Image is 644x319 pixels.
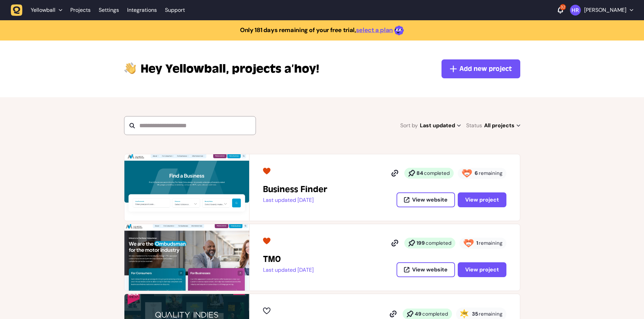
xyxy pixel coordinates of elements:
[240,26,356,34] strong: Only 181 days remaining of your free trial,
[459,64,512,74] span: Add new project
[465,196,499,203] span: View project
[397,192,455,207] button: View website
[263,254,314,265] h2: TMO
[394,26,404,35] img: emoji
[415,311,422,317] strong: 49
[263,267,314,273] p: Last updated [DATE]
[426,240,451,246] span: completed
[424,170,450,177] span: completed
[479,240,502,246] span: remaining
[570,5,633,16] button: [PERSON_NAME]
[31,7,55,14] span: Yellowball
[99,4,119,16] a: Settings
[400,121,418,130] span: Sort by
[416,240,425,246] strong: 199
[11,4,66,16] button: Yellowball
[70,4,91,16] a: Projects
[397,262,455,277] button: View website
[560,4,566,10] div: 32
[476,240,478,246] strong: 1
[124,224,249,291] img: TMO
[466,121,482,130] span: Status
[422,311,448,317] span: completed
[263,184,327,195] h2: Business Finder
[570,5,581,16] img: Harry Robinson
[475,170,478,177] strong: 6
[442,59,520,78] button: Add new project
[584,7,626,14] p: [PERSON_NAME]
[416,170,423,177] strong: 84
[458,262,506,277] button: View project
[458,192,506,207] button: View project
[165,7,185,14] a: Support
[479,170,502,177] span: remaining
[263,197,327,204] p: Last updated [DATE]
[124,61,137,75] img: hi-hand
[412,267,448,272] span: View website
[124,154,249,221] img: Business Finder
[420,121,461,130] span: Last updated
[141,61,229,77] span: Yellowball
[472,311,478,317] strong: 35
[356,26,393,34] a: select a plan
[484,121,520,130] span: All projects
[479,311,502,317] span: remaining
[465,266,499,273] span: View project
[412,197,448,203] span: View website
[141,61,319,77] p: projects a’hoy!
[127,4,157,16] a: Integrations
